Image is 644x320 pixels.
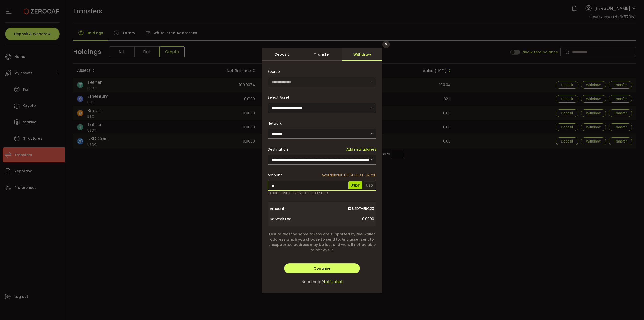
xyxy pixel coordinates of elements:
[348,181,362,189] span: USDT
[270,204,310,214] span: Amount
[364,181,375,189] span: USD
[310,214,374,224] span: 0.0000
[268,232,376,253] span: Ensure that the same tokens are supported by the wallet address which you choose to send to. Any ...
[342,48,382,61] div: Withdraw
[268,173,282,178] span: Amount
[314,266,330,271] span: Continue
[301,279,324,285] span: Need help?
[262,48,302,61] div: Deposit
[268,191,328,196] span: 10.0000 USDT-ERC20 ≈ 10.0037 USD
[268,95,292,100] label: Select Asset
[321,173,376,178] span: 100.0074 USDT-ERC20
[284,263,360,273] button: Continue
[262,48,382,293] div: dialog
[268,66,280,77] span: Source
[346,147,376,152] span: Add new address
[268,121,285,126] label: Network
[324,279,343,285] span: Let's chat
[321,173,338,178] span: Available:
[270,214,310,224] span: Network Fee
[310,204,374,214] span: 10 USDT-ERC20
[619,296,644,320] iframe: Chat Widget
[382,41,390,48] button: Close
[268,147,288,152] span: Destination
[302,48,342,61] div: Transfer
